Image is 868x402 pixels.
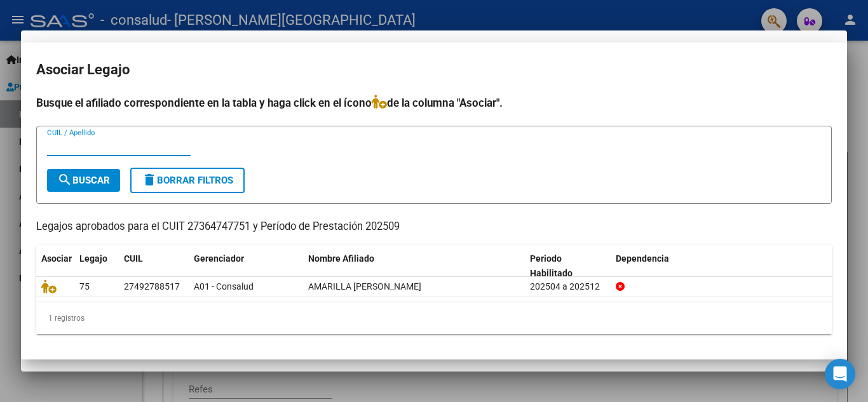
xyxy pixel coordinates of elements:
[47,169,120,192] button: Buscar
[530,253,573,278] span: Periodo Habilitado
[189,245,303,287] datatable-header-cell: Gerenciador
[36,219,832,235] p: Legajos aprobados para el CUIT 27364747751 y Período de Prestación 202509
[308,281,421,291] span: AMARILLA SOFIA GIULIANA
[79,281,90,291] span: 75
[36,245,74,287] datatable-header-cell: Asociar
[57,172,72,187] mat-icon: search
[36,58,832,82] h2: Asociar Legajo
[530,279,606,294] div: 202504 a 202512
[611,245,832,287] datatable-header-cell: Dependencia
[124,253,143,264] span: CUIL
[119,245,189,287] datatable-header-cell: CUIL
[616,253,669,264] span: Dependencia
[825,359,855,389] div: Open Intercom Messenger
[41,253,72,264] span: Asociar
[525,245,611,287] datatable-header-cell: Periodo Habilitado
[194,281,254,291] span: A01 - Consalud
[130,168,245,193] button: Borrar Filtros
[36,95,832,111] h4: Busque el afiliado correspondiente en la tabla y haga click en el ícono de la columna "Asociar".
[74,245,119,287] datatable-header-cell: Legajo
[303,245,525,287] datatable-header-cell: Nombre Afiliado
[57,175,110,186] span: Buscar
[142,172,157,187] mat-icon: delete
[308,253,374,264] span: Nombre Afiliado
[142,175,233,186] span: Borrar Filtros
[124,279,180,294] div: 27492788517
[36,302,832,334] div: 1 registros
[194,253,244,264] span: Gerenciador
[79,253,107,264] span: Legajo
